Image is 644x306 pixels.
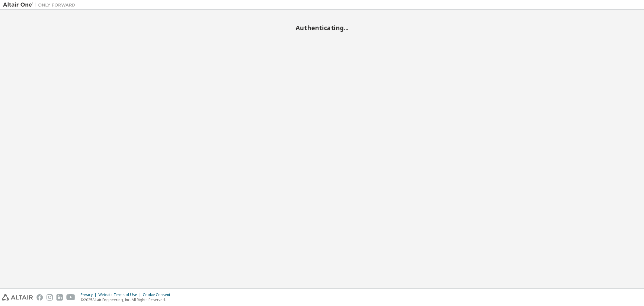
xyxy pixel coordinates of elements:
p: © 2025 Altair Engineering, Inc. All Rights Reserved. [81,297,174,302]
img: altair_logo.svg [2,294,33,301]
div: Cookie Consent [143,292,174,297]
img: instagram.svg [46,294,53,301]
h2: Authenticating... [3,24,641,32]
div: Privacy [81,292,98,297]
img: linkedin.svg [56,294,63,301]
div: Website Terms of Use [98,292,143,297]
img: youtube.svg [66,294,75,301]
img: facebook.svg [37,294,43,301]
img: Altair One [3,2,78,8]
